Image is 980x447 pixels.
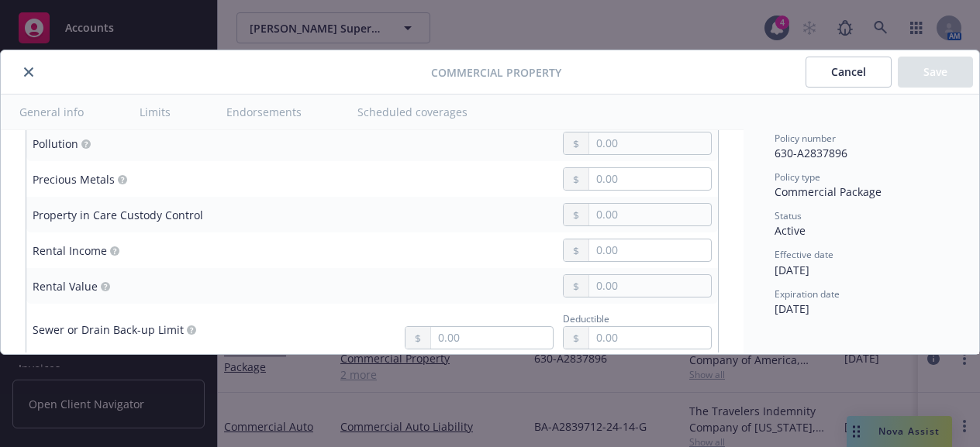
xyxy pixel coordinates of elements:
span: Commercial Package [775,184,882,199]
input: 0.00 [589,275,711,297]
div: Property in Care Custody Control [33,207,203,223]
div: Precious Metals [33,171,115,187]
span: Policy number [775,132,836,145]
span: 630-A2837896 [775,146,847,160]
div: Rental Income [33,242,107,259]
input: 0.00 [589,168,711,190]
span: Deductible [563,312,609,325]
button: close [19,63,38,81]
div: Sewer or Drain Back-up Limit [33,321,184,338]
span: Policy type [775,170,820,184]
span: [DATE] [775,263,809,277]
span: Effective date [775,248,833,261]
div: Rental Value [33,278,98,294]
span: Status [775,209,802,222]
span: Expiration date [775,287,840,301]
span: Commercial Property [431,64,561,81]
span: [DATE] [775,301,809,316]
span: Active [775,223,806,238]
input: 0.00 [589,132,711,154]
button: Scheduled coverages [339,95,486,129]
input: 0.00 [431,327,553,349]
button: Cancel [806,57,892,88]
div: Pollution [33,136,78,152]
input: 0.00 [589,239,711,261]
input: 0.00 [589,327,711,349]
button: Endorsements [208,95,320,129]
button: General info [1,95,102,129]
input: 0.00 [589,204,711,225]
button: Limits [121,95,189,129]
